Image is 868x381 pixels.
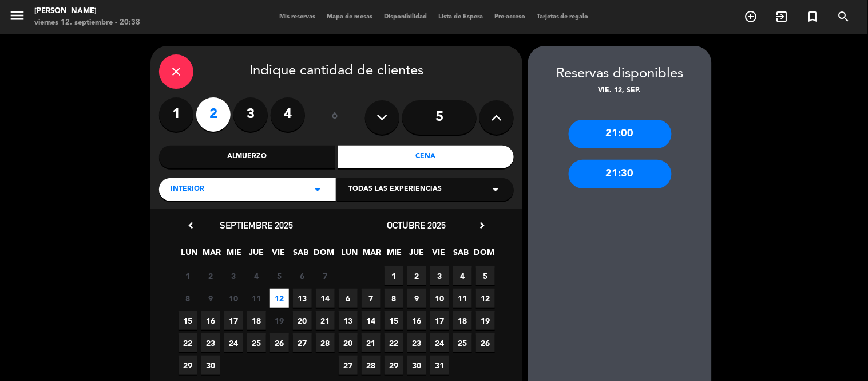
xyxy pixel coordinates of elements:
[453,289,472,308] span: 11
[224,266,243,285] span: 3
[362,289,381,308] span: 7
[159,97,193,132] label: 1
[474,246,493,265] span: DOM
[179,311,197,330] span: 15
[247,246,266,265] span: JUE
[9,7,26,24] i: menu
[201,289,220,308] span: 9
[569,120,672,148] div: 21:00
[340,246,359,265] span: LUN
[476,333,495,352] span: 26
[293,289,312,308] span: 13
[316,266,335,285] span: 7
[269,246,288,265] span: VIE
[339,311,358,330] span: 13
[233,97,268,132] label: 3
[201,333,220,352] span: 23
[362,311,381,330] span: 14
[385,311,403,330] span: 15
[311,183,324,197] i: arrow_drop_down
[224,311,243,330] span: 17
[430,356,449,375] span: 31
[224,333,243,352] span: 24
[385,266,403,285] span: 1
[179,333,197,352] span: 22
[270,333,289,352] span: 26
[407,266,426,285] span: 2
[363,246,382,265] span: MAR
[476,219,488,231] i: chevron_right
[385,333,403,352] span: 22
[453,333,472,352] span: 25
[362,356,381,375] span: 28
[338,146,514,168] div: Cena
[292,246,311,265] span: SAB
[316,333,335,352] span: 28
[159,54,514,89] div: Indique cantidad de clientes
[179,289,197,308] span: 8
[489,14,531,20] span: Pre-acceso
[528,63,712,85] div: Reservas disponibles
[407,356,426,375] span: 30
[321,14,378,20] span: Mapa de mesas
[247,266,266,285] span: 4
[387,219,446,231] span: octubre 2025
[339,356,358,375] span: 27
[407,333,426,352] span: 23
[569,160,672,188] div: 21:30
[185,219,197,231] i: chevron_left
[34,17,140,29] div: viernes 12. septiembre - 20:38
[247,311,266,330] span: 18
[339,333,358,352] span: 20
[806,10,820,23] i: turned_in_not
[293,311,312,330] span: 20
[224,289,243,308] span: 10
[314,246,333,265] span: DOM
[744,10,758,23] i: add_circle_outline
[270,289,289,308] span: 12
[203,246,221,265] span: MAR
[247,333,266,352] span: 25
[407,246,426,265] span: JUE
[452,246,471,265] span: SAB
[201,266,220,285] span: 2
[430,246,449,265] span: VIE
[196,97,231,132] label: 2
[171,184,204,195] span: interior
[169,65,183,78] i: close
[385,289,403,308] span: 8
[476,311,495,330] span: 19
[489,183,502,197] i: arrow_drop_down
[159,146,335,168] div: Almuerzo
[271,97,305,132] label: 4
[225,246,244,265] span: MIE
[430,266,449,285] span: 3
[247,289,266,308] span: 11
[837,10,851,23] i: search
[407,289,426,308] span: 9
[201,356,220,375] span: 30
[293,266,312,285] span: 6
[293,333,312,352] span: 27
[453,266,472,285] span: 4
[407,311,426,330] span: 16
[385,356,403,375] span: 29
[270,266,289,285] span: 5
[385,246,404,265] span: MIE
[476,266,495,285] span: 5
[433,14,489,20] span: Lista de Espera
[201,311,220,330] span: 16
[378,14,433,20] span: Disponibilidad
[362,333,381,352] span: 21
[430,311,449,330] span: 17
[316,289,335,308] span: 14
[316,97,354,138] div: ó
[316,311,335,330] span: 21
[180,246,199,265] span: LUN
[476,289,495,308] span: 12
[531,14,594,20] span: Tarjetas de regalo
[274,14,321,20] span: Mis reservas
[348,184,442,195] span: Todas las experiencias
[430,289,449,308] span: 10
[270,311,289,330] span: 19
